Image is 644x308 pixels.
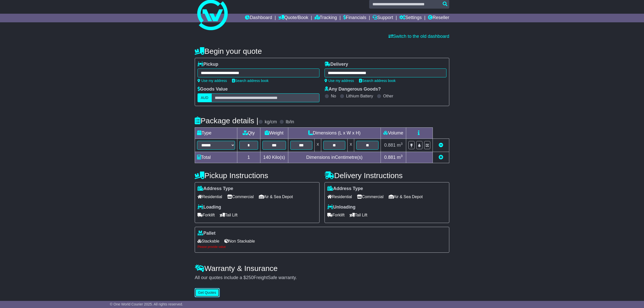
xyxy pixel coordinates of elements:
label: Address Type [198,186,233,192]
label: Delivery [325,62,348,67]
span: 0.881 [384,143,396,148]
span: Commercial [357,193,383,201]
span: Air & Sea Depot [389,193,423,201]
td: 1 [237,152,260,163]
label: Pickup [198,62,218,67]
a: Quote/Book [278,14,308,22]
button: Get Quotes [195,288,220,297]
h4: Package details | [195,116,258,125]
a: Settings [399,14,422,22]
h4: Begin your quote [195,47,449,55]
span: Commercial [227,193,254,201]
label: AUD [198,93,212,102]
h4: Delivery Instructions [325,171,449,180]
span: Air & Sea Depot [259,193,293,201]
td: Type [195,128,237,139]
div: Please provide value [198,245,446,249]
td: Kilo(s) [260,152,288,163]
a: Use my address [198,79,227,83]
td: Qty [237,128,260,139]
span: Non Stackable [224,237,255,245]
label: No [331,94,336,98]
td: Volume [381,128,406,139]
label: kg/cm [265,119,277,125]
span: Tail Lift [350,211,367,219]
span: Residential [327,193,352,201]
label: Other [383,94,393,98]
a: Search address book [232,79,269,83]
span: m [397,155,403,160]
span: Forklift [198,211,215,219]
a: Reseller [428,14,449,22]
td: x [315,139,321,152]
span: Forklift [327,211,345,219]
a: Support [372,14,393,22]
label: Address Type [327,186,363,192]
label: Lithium Battery [346,94,373,98]
span: 140 [263,155,271,160]
label: Loading [198,204,221,210]
label: Goods Value [198,87,228,92]
span: 250 [246,275,254,280]
td: Total [195,152,237,163]
sup: 3 [401,142,403,146]
label: Unloading [327,204,355,210]
a: Tracking [315,14,337,22]
td: Weight [260,128,288,139]
a: Add new item [439,155,443,160]
span: Tail Lift [220,211,238,219]
span: © One World Courier 2025. All rights reserved. [110,302,183,306]
h4: Warranty & Insurance [195,264,449,272]
td: Dimensions (L x W x H) [288,128,381,139]
sup: 3 [401,154,403,158]
span: Residential [198,193,222,201]
span: m [397,143,403,148]
a: Dashboard [245,14,272,22]
label: lb/in [286,119,294,125]
a: Remove this item [439,143,443,148]
td: Dimensions in Centimetre(s) [288,152,381,163]
h4: Pickup Instructions [195,171,319,180]
a: Financials [343,14,366,22]
a: Switch to the old dashboard [388,34,449,39]
div: All our quotes include a $ FreightSafe warranty. [195,275,449,281]
label: Pallet [198,231,216,236]
a: Use my address [325,79,354,83]
span: Stackable [198,237,219,245]
td: x [348,139,354,152]
span: 0.881 [384,155,396,160]
label: Any Dangerous Goods? [325,87,381,92]
a: Search address book [359,79,396,83]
